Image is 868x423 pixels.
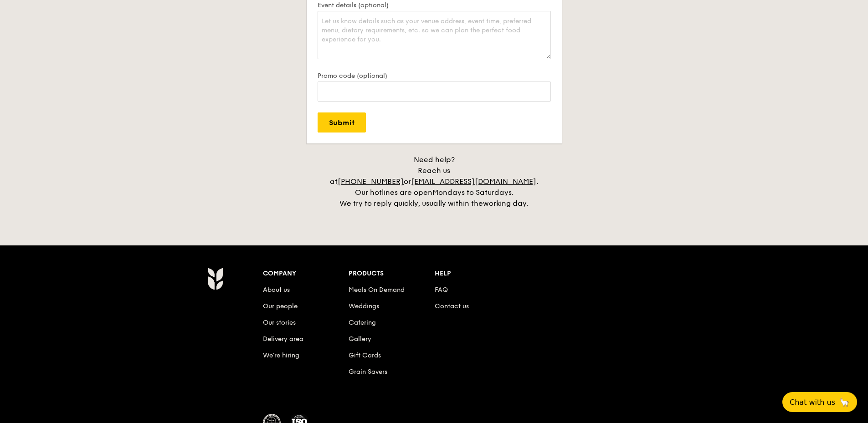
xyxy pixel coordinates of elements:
[782,392,857,412] button: Chat with us🦙
[432,188,514,197] span: Mondays to Saturdays.
[839,397,850,408] span: 🦙
[338,177,404,186] a: [PHONE_NUMBER]
[349,368,387,376] a: Grain Savers
[349,319,376,326] a: Catering
[320,154,548,209] div: Need help? Reach us at or . Our hotlines are open We try to reply quickly, usually within the
[349,335,371,343] a: Gallery
[411,177,536,186] a: [EMAIL_ADDRESS][DOMAIN_NAME]
[435,286,448,294] a: FAQ
[349,302,379,310] a: Weddings
[318,72,551,80] label: Promo code (optional)
[318,1,551,9] label: Event details (optional)
[263,286,290,294] a: About us
[790,398,835,407] span: Chat with us
[349,267,435,280] div: Products
[207,267,223,290] img: AYc88T3wAAAABJRU5ErkJggg==
[349,352,381,359] a: Gift Cards
[318,112,366,133] input: Submit
[349,286,405,294] a: Meals On Demand
[435,267,521,280] div: Help
[263,319,296,326] a: Our stories
[435,302,469,310] a: Contact us
[263,267,349,280] div: Company
[483,199,529,208] span: working day.
[263,352,299,359] a: We’re hiring
[263,335,303,343] a: Delivery area
[318,11,551,59] textarea: Let us know details such as your venue address, event time, preferred menu, dietary requirements,...
[263,302,298,310] a: Our people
